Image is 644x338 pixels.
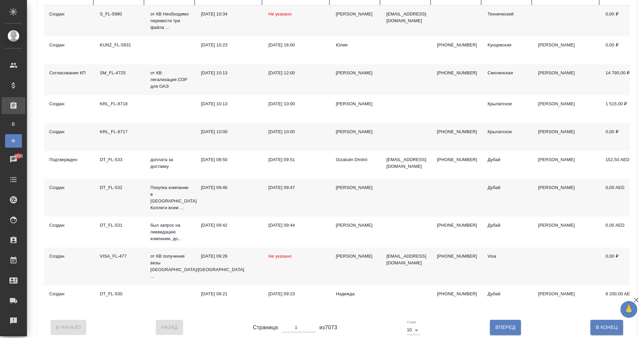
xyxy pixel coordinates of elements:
[623,302,635,316] span: 🙏
[488,42,527,48] div: Кунцевская
[336,291,376,297] div: Надежда
[100,156,140,163] div: DT_FL-533
[437,42,477,48] p: [PHONE_NUMBER]
[407,321,416,324] label: Строк
[336,11,376,17] div: [PERSON_NAME]
[49,222,89,229] div: Создан
[100,128,140,135] div: KRL_FL-8717
[268,101,325,107] div: [DATE] 10:00
[268,291,325,297] div: [DATE] 09:23
[201,42,258,48] div: [DATE] 10:23
[336,70,376,76] div: [PERSON_NAME]
[437,128,477,135] p: [PHONE_NUMBER]
[150,222,190,242] p: был запрос на ликвидацию компании, до...
[201,70,258,76] div: [DATE] 10:13
[100,291,140,297] div: DT_FL-530
[488,156,527,163] div: Дубай
[268,222,325,229] div: [DATE] 09:44
[620,301,637,318] button: 🙏
[437,156,477,163] p: [PHONE_NUMBER]
[336,184,376,191] div: [PERSON_NAME]
[495,323,515,332] span: Вперед
[437,253,477,260] p: [PHONE_NUMBER]
[2,151,25,168] a: 3801
[533,285,600,313] td: [PERSON_NAME]
[407,325,420,335] div: 10
[268,156,325,163] div: [DATE] 09:51
[268,254,292,259] span: Не указано
[100,101,140,107] div: KRL_FL-8718
[150,184,190,211] p: Покупка компании в [GEOGRAPHIC_DATA] Коллеги всем ...
[437,70,477,76] p: [PHONE_NUMBER]
[49,128,89,135] div: Создан
[533,179,600,217] td: [PERSON_NAME]
[319,324,337,332] span: из 7073
[201,156,258,163] div: [DATE] 09:50
[49,42,89,48] div: Создан
[533,36,600,64] td: [PERSON_NAME]
[253,324,278,332] span: Страница
[336,156,376,163] div: Gizatulin Dmitrii
[488,11,527,17] div: Технический
[201,11,258,17] div: [DATE] 10:34
[533,95,600,123] td: [PERSON_NAME]
[596,323,618,332] span: В Конец
[100,253,140,260] div: VISA_FL-477
[150,156,190,170] p: доплата за доставку
[201,128,258,135] div: [DATE] 10:00
[100,11,140,17] div: S_FL-5990
[533,217,600,248] td: [PERSON_NAME]
[201,101,258,107] div: [DATE] 10:13
[5,134,22,148] a: Ф
[268,70,325,76] div: [DATE] 12:00
[268,128,325,135] div: [DATE] 10:00
[201,184,258,191] div: [DATE] 09:46
[437,291,477,297] p: [PHONE_NUMBER]
[150,253,190,280] p: от КВ получение визы [GEOGRAPHIC_DATA]/[GEOGRAPHIC_DATA] ...
[490,320,521,335] button: Вперед
[386,11,426,24] p: [EMAIL_ADDRESS][DOMAIN_NAME]
[100,70,140,76] div: SM_FL-4725
[100,184,140,191] div: DT_FL-532
[49,156,89,163] div: Подтвержден
[201,291,258,297] div: [DATE] 09:21
[386,156,426,170] p: [EMAIL_ADDRESS][DOMAIN_NAME]
[336,128,376,135] div: [PERSON_NAME]
[437,222,477,229] p: [PHONE_NUMBER]
[8,121,19,127] span: В
[336,253,376,260] div: [PERSON_NAME]
[488,70,527,76] div: Смоленская
[49,11,89,17] div: Создан
[49,101,89,107] div: Создан
[336,101,376,107] div: [PERSON_NAME]
[386,253,426,266] p: [EMAIL_ADDRESS][DOMAIN_NAME]
[488,291,527,297] div: Дубай
[590,320,623,335] button: В Конец
[488,253,527,260] div: Visa
[49,291,89,297] div: Создан
[5,117,22,131] a: В
[268,184,325,191] div: [DATE] 09:47
[10,153,27,159] span: 3801
[533,64,600,95] td: [PERSON_NAME]
[336,42,376,48] div: Юлия
[49,253,89,260] div: Создан
[533,123,600,151] td: [PERSON_NAME]
[49,70,89,76] div: Согласование КП
[201,222,258,229] div: [DATE] 09:42
[488,101,527,107] div: Крылатское
[49,184,89,191] div: Создан
[488,184,527,191] div: Дубай
[336,222,376,229] div: [PERSON_NAME]
[268,11,292,16] span: Не указано
[8,138,19,144] span: Ф
[488,128,527,135] div: Крылатское
[100,222,140,229] div: DT_FL-531
[488,222,527,229] div: Дубай
[201,253,258,260] div: [DATE] 09:26
[150,70,190,90] p: от КВ: легализация СОР для ОАЭ
[150,11,190,31] p: от КВ Необходимо перевести три файла ...
[268,42,325,48] div: [DATE] 16:00
[100,42,140,48] div: KUNZ_FL-5931
[533,151,600,179] td: [PERSON_NAME]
